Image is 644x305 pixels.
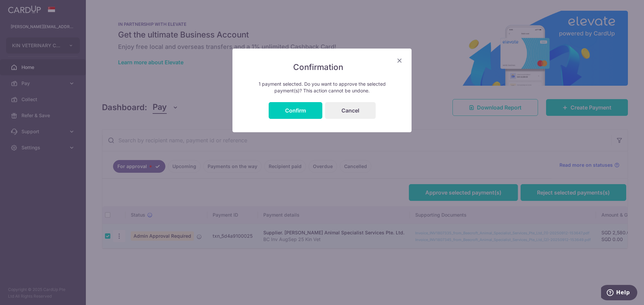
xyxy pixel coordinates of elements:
h5: Confirmation [246,62,398,73]
button: Confirm [269,102,322,119]
button: Close [395,57,404,65]
p: 1 payment selected. Do you want to approve the selected payment(s)? This action cannot be undone. [246,81,398,94]
button: Cancel [325,102,376,119]
iframe: Opens a widget where you can find more information [601,285,637,302]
